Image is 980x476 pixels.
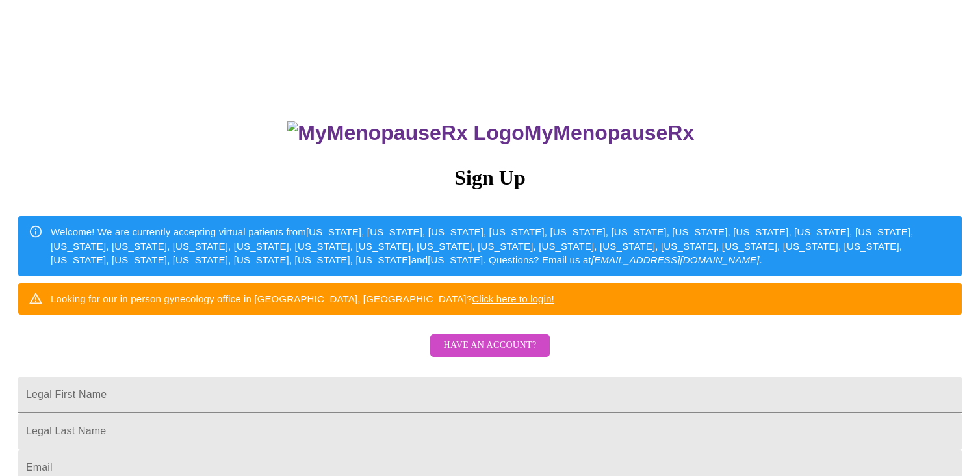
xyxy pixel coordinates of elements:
div: Looking for our in person gynecology office in [GEOGRAPHIC_DATA], [GEOGRAPHIC_DATA]? [51,287,554,311]
div: Welcome! We are currently accepting virtual patients from [US_STATE], [US_STATE], [US_STATE], [US... [51,220,951,272]
em: [EMAIL_ADDRESS][DOMAIN_NAME] [591,254,760,265]
a: Click here to login! [472,293,554,304]
button: Have an account? [430,334,549,357]
a: Have an account? [427,349,552,360]
img: MyMenopauseRx Logo [287,121,524,145]
h3: MyMenopauseRx [20,121,962,145]
span: Have an account? [443,337,536,354]
h3: Sign Up [18,166,962,190]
